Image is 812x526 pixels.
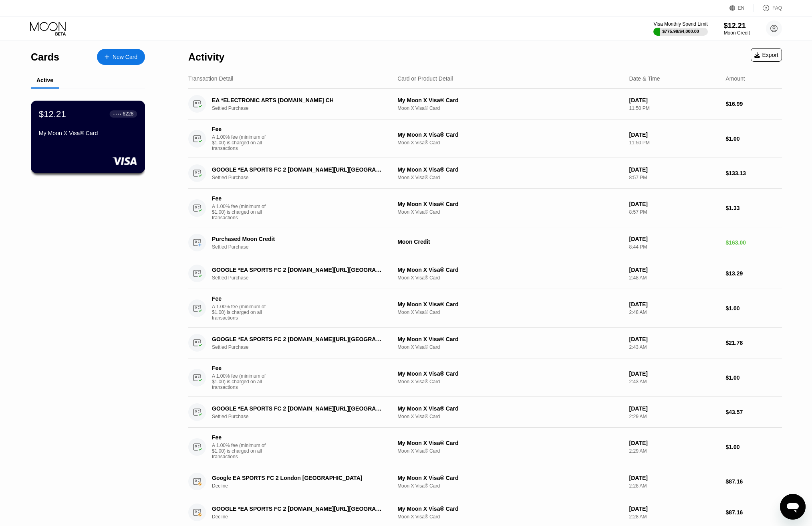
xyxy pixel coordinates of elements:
div: 11:50 PM [629,105,719,111]
div: Fee [212,434,268,441]
div: Decline [212,514,395,520]
div: My Moon X Visa® Card [397,506,623,512]
div: Settled Purchase [212,244,395,250]
div: 2:29 AM [629,414,719,419]
div: [DATE] [629,267,719,273]
div: Settled Purchase [212,414,395,419]
div: [DATE] [629,301,719,308]
div: FeeA 1.00% fee (minimum of $1.00) is charged on all transactionsMy Moon X Visa® CardMoon X Visa® ... [188,189,782,227]
div: FeeA 1.00% fee (minimum of $1.00) is charged on all transactionsMy Moon X Visa® CardMoon X Visa® ... [188,119,782,158]
div: [DATE] [629,405,719,412]
div: $21.78 [725,340,782,346]
div: 8:44 PM [629,244,719,250]
div: GOOGLE *EA SPORTS FC 2 [DOMAIN_NAME][URL][GEOGRAPHIC_DATA]Settled PurchaseMy Moon X Visa® CardMoo... [188,158,782,189]
div: Settled Purchase [212,105,395,111]
div: Cards [31,51,59,63]
div: Settled Purchase [212,275,395,281]
div: Moon X Visa® Card [397,344,623,350]
div: Moon X Visa® Card [397,105,623,111]
div: A 1.00% fee (minimum of $1.00) is charged on all transactions [212,134,272,151]
div: Date & Time [629,75,660,82]
div: [DATE] [629,475,719,481]
div: Moon X Visa® Card [397,209,623,215]
div: FeeA 1.00% fee (minimum of $1.00) is charged on all transactionsMy Moon X Visa® CardMoon X Visa® ... [188,289,782,328]
div: [DATE] [629,236,719,242]
div: Purchased Moon CreditSettled PurchaseMoon Credit[DATE]8:44 PM$163.00 [188,227,782,258]
div: 2:28 AM [629,483,719,489]
div: My Moon X Visa® Card [397,440,623,446]
div: Export [751,48,782,62]
div: Decline [212,483,395,489]
div: GOOGLE *EA SPORTS FC 2 [DOMAIN_NAME][URL][GEOGRAPHIC_DATA]Settled PurchaseMy Moon X Visa® CardMoo... [188,397,782,428]
div: My Moon X Visa® Card [397,370,623,377]
div: GOOGLE *EA SPORTS FC 2 [DOMAIN_NAME][URL][GEOGRAPHIC_DATA] [212,166,382,173]
div: [DATE] [629,201,719,207]
div: 11:50 PM [629,140,719,146]
div: $1.00 [725,136,782,142]
div: $1.33 [725,205,782,211]
div: Moon X Visa® Card [397,379,623,384]
div: $12.21Moon Credit [724,22,750,36]
div: EN [738,5,745,11]
div: My Moon X Visa® Card [397,301,623,308]
div: GOOGLE *EA SPORTS FC 2 [DOMAIN_NAME][URL][GEOGRAPHIC_DATA] [212,506,382,512]
div: Visa Monthly Spend Limit$775.98/$4,000.00 [653,21,707,36]
div: Activity [188,51,224,63]
div: Moon Credit [397,239,623,245]
div: Moon X Visa® Card [397,310,623,315]
div: $163.00 [725,239,782,246]
div: Fee [212,126,268,132]
div: Export [754,52,778,58]
div: [DATE] [629,370,719,377]
div: My Moon X Visa® Card [397,336,623,342]
iframe: Mesajlaşma penceresini başlatma düğmesi [780,494,806,520]
div: $1.00 [725,374,782,381]
div: 6228 [123,111,133,117]
div: [DATE] [629,97,719,103]
div: 8:57 PM [629,175,719,180]
div: A 1.00% fee (minimum of $1.00) is charged on all transactions [212,443,272,459]
div: [DATE] [629,506,719,512]
div: Moon X Visa® Card [397,414,623,419]
div: My Moon X Visa® Card [39,130,137,136]
div: A 1.00% fee (minimum of $1.00) is charged on all transactions [212,373,272,390]
div: 2:48 AM [629,310,719,315]
div: $133.13 [725,170,782,176]
div: 8:57 PM [629,209,719,215]
div: $87.16 [725,478,782,485]
div: Settled Purchase [212,344,395,350]
div: My Moon X Visa® Card [397,475,623,481]
div: Active [36,77,53,83]
div: $1.00 [725,444,782,450]
div: [DATE] [629,166,719,173]
div: FAQ [772,5,782,11]
div: ● ● ● ● [113,113,121,115]
div: Moon X Visa® Card [397,448,623,454]
div: A 1.00% fee (minimum of $1.00) is charged on all transactions [212,304,272,321]
div: 2:43 AM [629,379,719,384]
div: GOOGLE *EA SPORTS FC 2 [DOMAIN_NAME][URL][GEOGRAPHIC_DATA]Settled PurchaseMy Moon X Visa® CardMoo... [188,258,782,289]
div: GOOGLE *EA SPORTS FC 2 [DOMAIN_NAME][URL][GEOGRAPHIC_DATA] [212,267,382,273]
div: My Moon X Visa® Card [397,405,623,412]
div: GOOGLE *EA SPORTS FC 2 [DOMAIN_NAME][URL][GEOGRAPHIC_DATA]Settled PurchaseMy Moon X Visa® CardMoo... [188,328,782,358]
div: Moon X Visa® Card [397,514,623,520]
div: EA *ELECTRONIC ARTS [DOMAIN_NAME] CH [212,97,382,103]
div: 2:29 AM [629,448,719,454]
div: Amount [725,75,745,82]
div: Fee [212,195,268,202]
div: 2:43 AM [629,344,719,350]
div: Moon Credit [724,30,750,36]
div: Card or Product Detail [397,75,453,82]
div: GOOGLE *EA SPORTS FC 2 [DOMAIN_NAME][URL][GEOGRAPHIC_DATA] [212,336,382,342]
div: FeeA 1.00% fee (minimum of $1.00) is charged on all transactionsMy Moon X Visa® CardMoon X Visa® ... [188,428,782,466]
div: $43.57 [725,409,782,415]
div: My Moon X Visa® Card [397,166,623,173]
div: Visa Monthly Spend Limit [653,21,707,27]
div: $12.21● ● ● ●6228My Moon X Visa® Card [31,101,145,173]
div: New Card [97,49,145,65]
div: $775.98 / $4,000.00 [662,29,699,34]
div: FeeA 1.00% fee (minimum of $1.00) is charged on all transactionsMy Moon X Visa® CardMoon X Visa® ... [188,358,782,397]
div: New Card [113,54,137,61]
div: My Moon X Visa® Card [397,131,623,138]
div: Google EA SPORTS FC 2 London [GEOGRAPHIC_DATA]DeclineMy Moon X Visa® CardMoon X Visa® Card[DATE]2... [188,466,782,497]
